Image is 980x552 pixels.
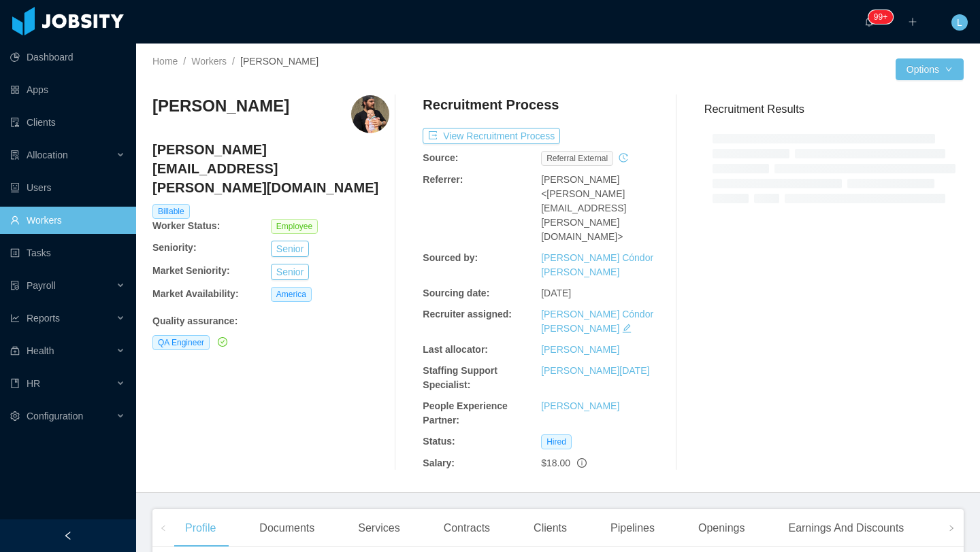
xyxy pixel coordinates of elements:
[27,378,40,389] span: HR
[152,288,239,299] b: Market Availability:
[433,509,501,547] div: Contracts
[271,287,312,302] span: America
[271,219,318,234] span: Employee
[10,207,125,234] a: icon: userWorkers
[248,509,325,547] div: Documents
[908,17,917,27] i: icon: plus
[948,525,955,532] i: icon: right
[10,346,20,356] i: icon: medicine-box
[423,152,458,163] b: Source:
[957,14,962,31] span: L
[423,174,463,185] b: Referrer:
[423,344,488,355] b: Last allocator:
[152,220,220,231] b: Worker Status:
[523,509,578,547] div: Clients
[868,10,893,24] sup: 113
[622,324,632,333] i: icon: edit
[541,309,653,334] a: [PERSON_NAME] Cóndor [PERSON_NAME]
[423,128,560,144] button: icon: exportView Recruitment Process
[10,239,125,266] a: icon: profileTasks
[423,252,478,263] b: Sourced by:
[864,17,874,27] i: icon: bell
[541,458,570,468] span: $18.00
[10,281,20,290] i: icon: file-protect
[10,44,125,71] a: icon: pie-chartDashboard
[541,288,571,298] span: [DATE]
[152,204,190,219] span: Billable
[27,150,68,160] span: Allocation
[541,344,619,355] a: [PERSON_NAME]
[271,241,309,257] button: Senior
[152,315,238,326] b: Quality assurance :
[232,56,235,67] span: /
[27,345,54,356] span: Health
[347,509,410,547] div: Services
[423,95,559,114] h4: Recruitment Process
[541,174,619,185] span: [PERSON_NAME]
[183,56,186,67] span: /
[152,56,178,67] a: Home
[541,151,613,166] span: Referral external
[619,153,628,162] i: icon: history
[423,458,455,468] b: Salary:
[160,525,167,532] i: icon: left
[271,264,309,280] button: Senior
[351,95,389,133] img: 2df89af0-e152-4ac8-9993-c1d5e918f790_67b781257bd61-400w.png
[423,400,508,426] b: People Experience Partner:
[218,337,227,347] i: icon: check-circle
[541,434,572,449] span: Hired
[10,76,125,103] a: icon: appstoreApps
[10,313,20,323] i: icon: line-chart
[577,458,587,468] span: info-circle
[704,101,964,118] h3: Recruitment Results
[423,288,489,298] b: Sourcing date:
[541,365,649,376] a: [PERSON_NAME][DATE]
[27,411,83,421] span: Configuration
[152,335,210,350] span: QA Engineer
[541,400,619,411] a: [PERSON_NAME]
[10,411,20,421] i: icon: setting
[896,58,964,80] button: Optionsicon: down
[27,313,60,324] span: Reports
[423,436,455,447] b: Status:
[10,174,125,201] a: icon: robotUsers
[191,56,227,67] a: Workers
[152,242,197,253] b: Seniority:
[777,509,915,547] div: Earnings And Discounts
[423,365,497,390] b: Staffing Support Specialist:
[423,131,560,141] a: icon: exportView Recruitment Process
[541,252,653,277] a: [PERSON_NAME] Cóndor [PERSON_NAME]
[10,379,20,388] i: icon: book
[240,56,318,67] span: [PERSON_NAME]
[687,509,756,547] div: Openings
[10,150,20,160] i: icon: solution
[10,109,125,136] a: icon: auditClients
[423,309,512,320] b: Recruiter assigned:
[541,188,626,242] span: <[PERSON_NAME][EMAIL_ADDRESS][PERSON_NAME][DOMAIN_NAME]>
[174,509,227,547] div: Profile
[152,95,289,117] h3: [PERSON_NAME]
[152,265,230,276] b: Market Seniority:
[600,509,666,547] div: Pipelines
[152,140,389,197] h4: [PERSON_NAME][EMAIL_ADDRESS][PERSON_NAME][DOMAIN_NAME]
[27,280,56,291] span: Payroll
[215,337,227,347] a: icon: check-circle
